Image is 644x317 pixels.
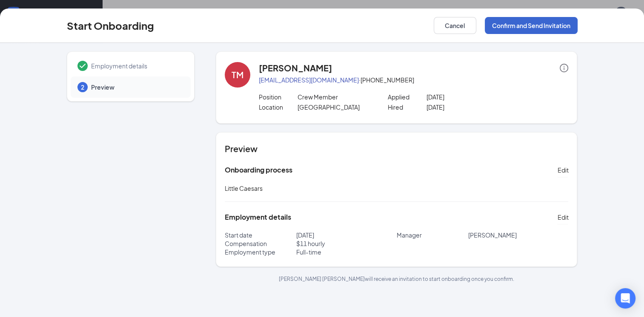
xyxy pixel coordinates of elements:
button: Cancel [434,17,476,34]
span: Edit [557,213,568,221]
p: [PERSON_NAME] [PERSON_NAME] will receive an invitation to start onboarding once you confirm. [216,275,578,283]
span: Employment details [91,62,182,70]
span: info-circle [560,64,568,72]
p: Full-time [296,248,397,256]
p: Employment type [225,248,296,256]
a: [EMAIL_ADDRESS][DOMAIN_NAME] [259,76,359,84]
button: Edit [557,163,568,177]
p: Compensation [225,239,296,248]
p: Applied [388,93,426,101]
p: Start date [225,231,296,239]
p: [DATE] [426,93,504,101]
h5: Employment details [225,212,291,222]
h4: [PERSON_NAME] [259,62,332,74]
p: Manager [396,231,468,239]
svg: Checkmark [77,61,88,71]
div: TM [232,69,243,81]
p: Position [259,93,298,101]
button: Confirm and Send Invitation [485,17,578,34]
p: Hired [388,103,426,111]
h3: Start Onboarding [67,18,154,33]
p: [DATE] [296,231,397,239]
p: Crew Member [297,93,375,101]
h5: Onboarding process [225,165,292,175]
p: [PERSON_NAME] [468,231,569,239]
p: [GEOGRAPHIC_DATA] [297,103,375,111]
span: 2 [81,83,84,91]
p: [DATE] [426,103,504,111]
span: Little Caesars [225,184,263,192]
h4: Preview [225,143,569,155]
button: Edit [557,210,568,224]
span: Preview [91,83,182,91]
p: Location [259,103,298,111]
span: Edit [557,166,568,174]
p: $ 11 hourly [296,239,397,248]
div: Open Intercom Messenger [615,288,635,309]
p: · [PHONE_NUMBER] [259,76,569,84]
